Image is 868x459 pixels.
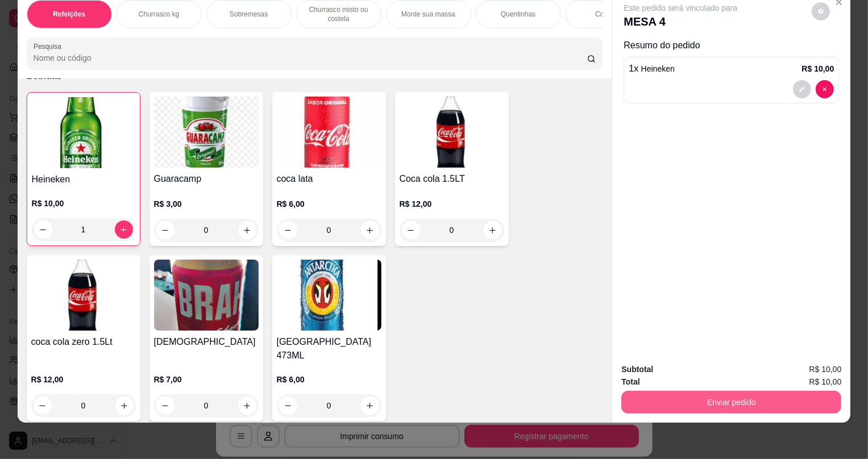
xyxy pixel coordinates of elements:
[306,5,372,23] p: Churrasco misto ou costela
[154,260,259,331] img: product-image
[624,39,839,52] p: Resumo do pedido
[402,221,420,239] button: decrease-product-quantity
[802,63,834,74] p: R$ 10,00
[501,10,535,19] p: Quentinhas
[361,221,379,239] button: increase-product-quantity
[277,374,381,385] p: R$ 6,00
[154,198,259,210] p: R$ 3,00
[277,97,381,168] img: product-image
[279,221,297,239] button: decrease-product-quantity
[230,10,268,19] p: Sobremesas
[400,172,504,186] h4: Coca cola 1.5LT
[400,97,504,168] img: product-image
[629,62,675,76] p: 1 x
[277,335,381,362] h4: [GEOGRAPHIC_DATA] 473ML
[31,374,136,385] p: R$ 12,00
[277,198,381,210] p: R$ 6,00
[53,10,85,19] p: Refeições
[621,365,653,374] strong: Subtotal
[279,397,297,415] button: decrease-product-quantity
[115,220,133,239] button: increase-product-quantity
[156,221,175,239] button: decrease-product-quantity
[139,10,179,19] p: Churrasco kg
[34,52,587,64] input: Pesquisa
[277,172,381,186] h4: coca lata
[595,10,621,19] p: Combos
[816,80,834,98] button: decrease-product-quantity
[401,10,455,19] p: Monte sua massa
[154,335,259,349] h4: [DEMOGRAPHIC_DATA]
[809,363,842,375] span: R$ 10,00
[34,220,52,239] button: decrease-product-quantity
[154,172,259,186] h4: Guaracamp
[154,374,259,385] p: R$ 7,00
[361,397,379,415] button: increase-product-quantity
[31,260,136,331] img: product-image
[812,2,830,20] button: decrease-product-quantity
[154,97,259,168] img: product-image
[400,198,504,210] p: R$ 12,00
[32,173,135,186] h4: Heineken
[156,397,175,415] button: decrease-product-quantity
[238,221,256,239] button: increase-product-quantity
[624,2,737,14] p: Este pedido será vinculado para
[115,397,134,415] button: increase-product-quantity
[809,375,842,388] span: R$ 10,00
[277,260,381,331] img: product-image
[793,80,811,98] button: decrease-product-quantity
[484,221,502,239] button: increase-product-quantity
[32,198,135,209] p: R$ 10,00
[621,377,639,386] strong: Total
[34,41,65,51] label: Pesquisa
[641,64,675,73] span: Heineken
[621,391,841,414] button: Enviar pedido
[624,14,737,30] p: MESA 4
[32,97,135,168] img: product-image
[31,335,136,349] h4: coca cola zero 1.5Lt
[238,397,256,415] button: increase-product-quantity
[34,397,52,415] button: decrease-product-quantity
